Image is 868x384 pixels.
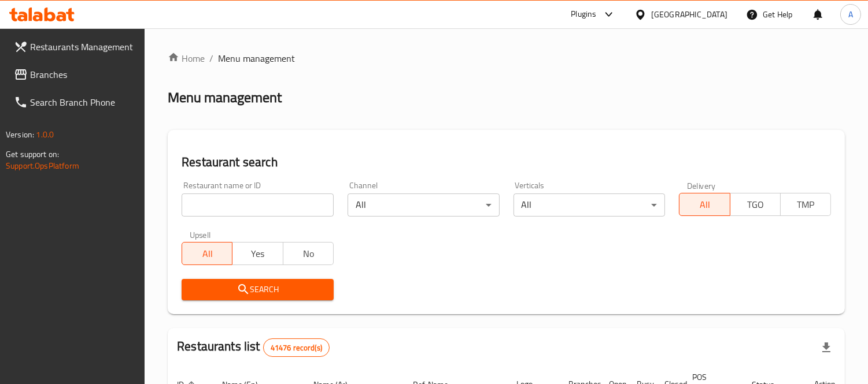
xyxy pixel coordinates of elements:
div: Plugins [571,8,596,21]
span: Version: [6,127,34,142]
a: Search Branch Phone [5,88,145,116]
input: Search for restaurant name or ID.. [182,193,334,217]
li: / [209,51,213,65]
span: Get support on: [6,147,59,162]
span: Restaurants Management [30,40,136,54]
button: Yes [232,242,283,265]
nav: breadcrumb [168,51,845,65]
span: Search Branch Phone [30,95,136,109]
span: Branches [30,68,136,81]
a: Home [168,51,205,65]
h2: Restaurants list [177,338,330,357]
button: No [283,242,334,265]
button: TGO [730,193,781,216]
span: A [848,8,853,21]
h2: Restaurant search [182,154,831,171]
a: Branches [5,61,145,88]
button: TMP [780,193,831,216]
div: All [348,193,500,217]
a: Support.OpsPlatform [6,158,79,173]
span: 1.0.0 [36,127,54,142]
label: Upsell [190,230,211,238]
span: Yes [237,245,278,262]
span: TGO [735,196,776,213]
span: Search [191,282,324,297]
a: Restaurants Management [5,33,145,61]
span: 41476 record(s) [264,342,329,353]
span: All [684,196,725,213]
div: Export file [812,334,840,361]
div: [GEOGRAPHIC_DATA] [651,8,727,21]
div: Total records count [263,338,330,357]
span: All [187,245,228,262]
span: Menu management [218,51,295,65]
button: All [182,242,232,265]
button: All [679,193,730,216]
label: Delivery [687,181,716,189]
span: TMP [785,196,826,213]
button: Search [182,279,334,300]
h2: Menu management [168,88,282,107]
div: All [514,193,666,217]
span: No [288,245,329,262]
